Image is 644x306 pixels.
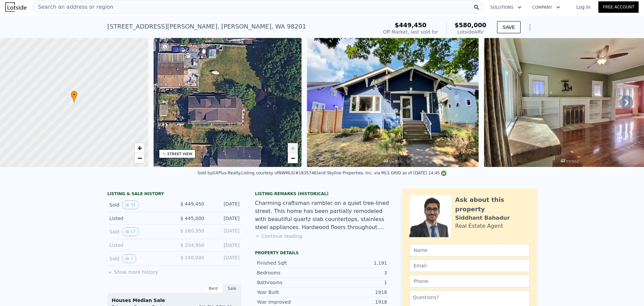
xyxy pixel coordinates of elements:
[180,243,204,248] span: $ 254,950
[455,195,530,214] div: Ask about this property
[122,254,136,263] button: View historical data
[322,279,387,286] div: 1
[107,22,306,31] div: [STREET_ADDRESS][PERSON_NAME] , [PERSON_NAME] , WA 98201
[210,227,239,236] div: [DATE]
[223,284,241,293] div: Sale
[527,1,566,13] button: Company
[198,171,241,175] div: Sold by GXPlus-Realty .
[135,143,145,153] a: Zoom in
[180,216,204,221] span: $ 445,000
[71,91,77,102] div: •
[122,227,139,236] button: View historical data
[109,227,169,236] div: Sold
[497,21,521,33] button: SAVE
[485,1,527,13] button: Solutions
[409,275,530,288] input: Phone
[257,260,322,266] div: Finished Sqft
[322,260,387,266] div: 1,191
[137,144,142,152] span: +
[257,279,322,286] div: Bathrooms
[255,250,389,256] div: Property details
[210,242,239,249] div: [DATE]
[33,3,113,11] span: Search an address or region
[241,171,446,175] div: Listing courtesy of NWMLS (#1835746) and Skyline Properties, Inc. via MLS GRID as of [DATE] 14:45
[135,153,145,163] a: Zoom out
[454,21,486,29] span: $580,000
[409,244,530,257] input: Name
[5,2,26,12] img: Lotside
[257,289,322,296] div: Year Built
[112,297,237,304] div: Houses Median Sale
[291,144,295,152] span: +
[257,299,322,305] div: Year Improved
[383,29,438,35] div: Off Market, last sold for
[255,199,389,231] div: Charming craftsman rambler on a quiet tree-lined street. This home has been partially remodeled w...
[109,242,169,249] div: Listed
[455,222,503,230] div: Real Estate Agent
[288,143,298,153] a: Zoom in
[204,284,223,293] div: Rent
[210,254,239,263] div: [DATE]
[180,201,204,207] span: $ 449,450
[180,255,204,260] span: $ 240,000
[107,266,158,275] button: Show more history
[455,214,510,222] div: Siddhant Bahadur
[210,201,239,209] div: [DATE]
[441,171,446,176] img: NWMLS Logo
[109,201,169,209] div: Sold
[291,154,295,162] span: −
[255,233,302,239] button: Continue reading
[107,191,241,198] div: LISTING & SALE HISTORY
[409,259,530,272] input: Email
[288,153,298,163] a: Zoom out
[322,289,387,296] div: 1918
[137,154,142,162] span: −
[210,215,239,222] div: [DATE]
[255,191,389,196] div: Listing Remarks (Historical)
[568,4,598,10] a: Log In
[109,215,169,222] div: Listed
[598,1,639,13] a: Free Account
[167,151,193,157] div: STREET VIEW
[322,299,387,305] div: 1918
[523,20,537,34] button: Show Options
[180,228,204,233] span: $ 260,350
[322,269,387,276] div: 3
[71,92,77,98] span: •
[395,21,427,29] span: $449,450
[122,201,139,209] button: View historical data
[109,254,169,263] div: Sold
[257,269,322,276] div: Bedrooms
[307,38,479,167] img: Sale: 126838557 Parcel: 103801224
[454,29,486,35] div: Lotside ARV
